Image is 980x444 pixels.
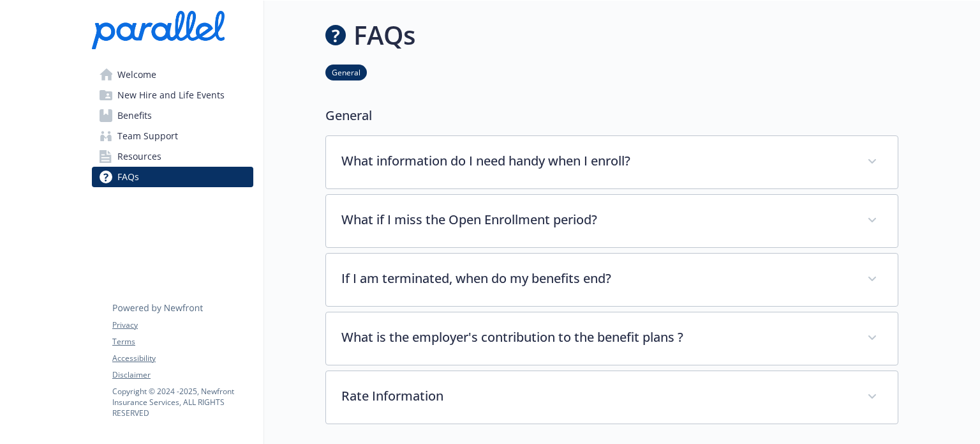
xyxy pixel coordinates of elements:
a: Resources [92,146,253,167]
p: What if I miss the Open Enrollment period? [341,210,852,229]
p: Rate Information [341,387,852,406]
a: Terms [112,336,253,348]
p: What information do I need handy when I enroll? [341,151,852,171]
div: What information do I need handy when I enroll? [326,136,898,188]
h1: FAQs [353,16,415,54]
span: Resources [117,146,161,167]
span: FAQs [117,167,139,187]
span: Benefits [117,105,152,126]
a: Team Support [92,126,253,146]
a: Accessibility [112,353,253,364]
a: New Hire and Life Events [92,85,253,105]
a: FAQs [92,167,253,187]
a: Privacy [112,319,253,331]
p: Copyright © 2024 - 2025 , Newfront Insurance Services, ALL RIGHTS RESERVED [112,386,253,418]
div: What is the employer's contribution to the benefit plans ? [326,312,898,365]
p: What is the employer's contribution to the benefit plans ? [341,328,852,347]
div: Rate Information [326,371,898,424]
a: Welcome [92,65,253,85]
div: What if I miss the Open Enrollment period? [326,195,898,247]
p: If I am terminated, when do my benefits end? [341,269,852,288]
a: Disclaimer [112,369,253,381]
p: General [325,106,898,125]
div: If I am terminated, when do my benefits end? [326,254,898,306]
span: New Hire and Life Events [117,85,225,105]
a: General [325,66,367,78]
a: Benefits [92,105,253,126]
span: Welcome [117,65,156,85]
span: Team Support [117,126,178,146]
